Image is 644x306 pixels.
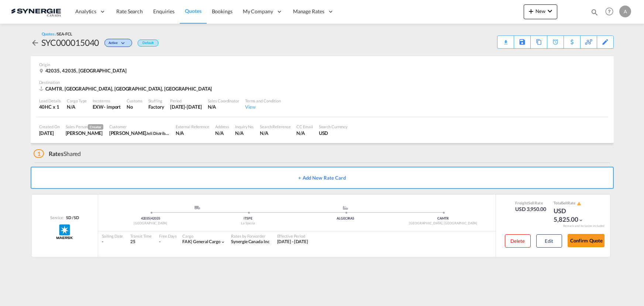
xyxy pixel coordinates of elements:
[245,98,281,103] div: Terms and Condition
[527,8,554,14] span: New
[545,7,554,16] md-icon: icon-chevron-down
[109,124,170,129] div: Customer
[50,215,64,220] span: Service:
[170,98,202,103] div: Period
[39,62,605,67] div: Origin
[296,124,313,129] div: CC Email
[104,103,121,110] div: - import
[319,130,348,136] div: USD
[528,201,534,205] span: Sell
[536,234,562,248] button: Edit
[576,201,581,206] button: icon-alert
[220,239,225,245] md-icon: icon-chevron-down
[296,130,313,136] div: N/A
[603,5,619,18] div: Help
[176,124,209,129] div: External Reference
[146,130,174,136] span: Jeli Distribution
[208,98,239,103] div: Sales Coordinator
[515,200,546,205] div: Freight Rate
[319,124,348,129] div: Search Currency
[31,37,41,48] div: icon-arrow-left
[41,37,99,48] div: SYC000015040
[231,233,269,239] div: Rates by Forwarder
[260,124,290,129] div: Search Reference
[215,124,229,129] div: Address
[75,8,96,15] span: Analytics
[55,222,74,241] img: Maersk
[501,36,510,42] div: Quote PDF is not available at this time
[341,206,350,210] md-icon: assets/icons/custom/ship-fill.svg
[148,103,164,110] div: Factory Stuffing
[109,130,170,136] div: Huda Hindawi
[170,103,202,110] div: 14 Oct 2025
[153,8,175,14] span: Enquiries
[182,239,220,245] div: general cargo
[39,85,214,92] div: CAMTR, Montreal, QC, Americas
[277,239,309,244] span: [DATE] - [DATE]
[590,8,599,16] md-icon: icon-magnify
[243,8,273,15] span: My Company
[176,130,209,136] div: N/A
[31,38,39,47] md-icon: icon-arrow-left
[527,7,535,16] md-icon: icon-plus 400-fg
[39,67,128,74] div: 42035, 42035, Italy
[104,39,132,47] div: Change Status Here
[215,130,229,136] div: N/A
[501,37,510,42] md-icon: icon-download
[260,130,290,136] div: N/A
[39,79,605,85] div: Destination
[245,103,281,110] div: View
[394,216,492,221] div: CAMTR
[57,31,72,36] span: SEA-FCL
[49,150,63,157] span: Rates
[127,98,142,103] div: Customs
[67,98,87,103] div: Cargo Type
[619,6,631,17] div: A
[39,130,60,136] div: 24 Sep 2025
[93,103,104,110] div: EXW
[515,205,546,213] div: USD 3,950.00
[102,233,123,239] div: Sailing Date
[151,216,160,220] span: 42035
[235,130,254,136] div: N/A
[277,233,309,239] div: Effective Period
[39,98,61,103] div: Load Details
[66,124,103,130] div: Sales Person
[34,150,81,158] div: Shared
[42,31,73,37] div: Quotes /SEA-FCL
[88,124,103,130] span: Creator
[568,234,605,247] button: Confirm Quote
[185,8,201,14] span: Quotes
[130,233,152,239] div: Transit Time
[66,130,103,136] div: Adriana Groposila
[151,206,248,213] div: Pickup ModeService Type -
[159,239,161,245] div: -
[554,207,590,224] div: USD 5,825.00
[394,221,492,226] div: [GEOGRAPHIC_DATA], [GEOGRAPHIC_DATA]
[554,200,590,206] div: Total Rate
[514,36,530,48] div: Save As Template
[194,206,200,210] img: road
[93,98,121,103] div: Incoterms
[45,68,127,74] span: 42035, 42035, [GEOGRAPHIC_DATA]
[138,40,158,47] div: Default
[231,239,269,244] span: Synergie Canada Inc
[130,239,152,245] div: 25
[505,234,531,248] button: Delete
[159,233,177,239] div: Free Days
[127,103,142,110] div: No
[34,149,44,158] span: 1
[191,239,192,244] span: |
[141,216,151,220] span: 42035
[277,239,309,245] div: 24 Sep 2025 - 14 Oct 2025
[102,221,199,226] div: [GEOGRAPHIC_DATA]
[64,215,79,220] div: SD / SD
[297,216,394,221] div: ALGECIRAS
[67,103,87,110] div: N/A
[603,5,616,18] span: Help
[116,8,143,14] span: Rate Search
[109,41,119,48] span: Active
[235,124,254,129] div: Inquiry No.
[293,8,324,15] span: Manage Rates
